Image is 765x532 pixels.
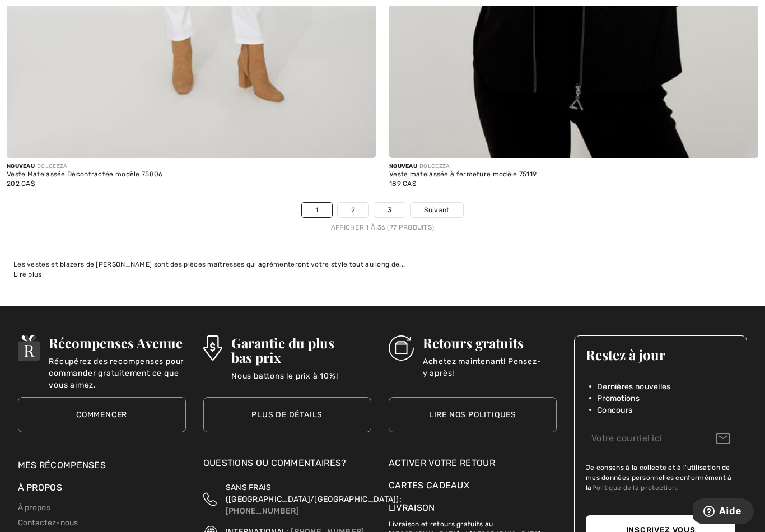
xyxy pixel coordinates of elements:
span: Concours [597,404,632,416]
p: Nous battons le prix à 10%! [231,370,371,393]
p: Achetez maintenant! Pensez-y après! [423,356,557,378]
a: Suivant [411,203,463,217]
span: Nouveau [389,163,417,170]
span: Suivant [424,205,449,215]
div: Les vestes et blazers de [PERSON_NAME] sont des pièces maîtresses qui agrémenteront votre style t... [13,259,752,269]
a: À propos [18,503,50,512]
span: 202 CA$ [7,180,35,188]
div: Veste Matelassée Décontractée modèle 75806 [7,171,163,179]
img: Retours gratuits [389,335,414,361]
span: Promotions [597,393,640,404]
a: Politique de la protection [592,484,677,492]
h3: Récompenses Avenue [49,335,185,350]
a: Cartes Cadeaux [389,479,557,492]
span: Lire plus [13,270,42,278]
a: Mes récompenses [18,460,106,470]
div: Veste matelassée à fermeture modèle 75119 [389,171,537,179]
span: Dernières nouvelles [597,381,671,393]
h3: Restez à jour [586,347,736,362]
label: Je consens à la collecte et à l'utilisation de mes données personnelles conformément à la . [586,463,736,493]
a: Commencer [18,397,186,432]
img: Sans Frais (Canada/EU) [203,482,217,517]
img: Récompenses Avenue [18,335,40,361]
a: 2 [338,203,368,217]
h3: Retours gratuits [423,335,557,350]
a: Activer votre retour [389,456,557,470]
img: Garantie du plus bas prix [203,335,222,361]
a: [PHONE_NUMBER] [226,506,299,516]
a: Lire nos politiques [389,397,557,432]
span: SANS FRAIS ([GEOGRAPHIC_DATA]/[GEOGRAPHIC_DATA]): [226,483,402,504]
div: DOLCEZZA [7,162,163,171]
span: Nouveau [7,163,35,170]
span: 189 CA$ [389,180,416,188]
h3: Garantie du plus bas prix [231,335,371,365]
a: Plus de détails [203,397,371,432]
div: Questions ou commentaires? [203,456,371,475]
a: 1 [302,203,332,217]
iframe: Ouvre un widget dans lequel vous pouvez trouver plus d’informations [693,498,754,526]
div: DOLCEZZA [389,162,537,171]
div: À propos [18,481,186,500]
a: Livraison [389,502,435,513]
a: 3 [374,203,405,217]
p: Récupérez des recompenses pour commander gratuitement ce que vous aimez. [49,356,185,378]
a: Contactez-nous [18,518,78,528]
input: Votre courriel ici [586,426,736,451]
